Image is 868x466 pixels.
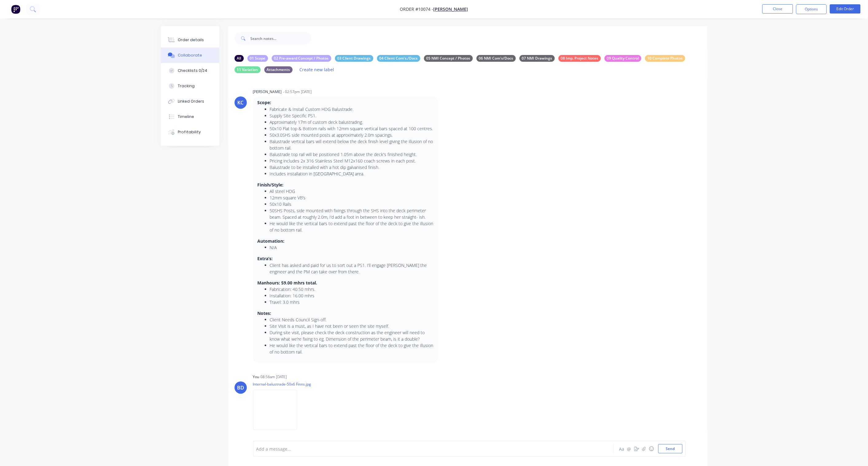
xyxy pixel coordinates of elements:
[270,207,434,220] li: 50SHS Posts, side mounted with fixings through the SHS into the deck perimeter beam. Spaced at ro...
[161,94,219,109] button: Linked Orders
[178,83,195,89] div: Tracking
[270,138,434,151] li: Balustrade vertical bars will extend below the deck finish level giving the illusion of no bottom...
[270,220,434,233] li: He would like the vertical bars to extend past the floor of the deck to give the illusion of no b...
[178,53,202,58] div: Collaborate
[270,329,434,342] li: During site visit, please check the deck construction as the engineer will need to know what we’r...
[618,445,626,452] button: Aa
[270,342,434,355] li: He would like the vertical bars to extend past the floor of the deck to give the illusion of no b...
[253,374,259,380] div: You
[161,124,219,140] button: Profitability
[270,244,434,251] li: N/A
[434,6,468,12] a: [PERSON_NAME]
[178,37,204,43] div: Order details
[258,238,285,244] strong: Automation:
[400,6,434,12] span: Order #10074 -
[272,55,331,62] div: 02 Pre-award Concept / Photos
[178,114,194,119] div: Timeline
[264,66,293,73] div: Attachments
[648,445,655,452] button: ☺
[796,4,827,14] button: Options
[270,262,434,275] li: Client has asked and paid for us to sort out a PS1. I’ll engage [PERSON_NAME] the engineer and th...
[645,55,685,62] div: 10 Complete Photos
[258,310,271,316] strong: Notes:
[270,323,434,329] li: Site Visit is a must, as I have not been or seen the site myself.
[238,99,244,106] div: KC
[235,66,261,73] div: 11 Variation
[270,158,434,164] li: Pricing includes 2x 316 Stainless Steel M12x160 coach screws in each post.
[296,65,337,74] button: Create new label
[283,89,312,95] div: - 02:57pm [DATE]
[161,32,219,48] button: Order details
[658,444,683,453] button: Send
[247,55,268,62] div: 01 Scope
[270,119,434,125] li: Approximately 17m of custom deck balustrading.
[253,89,282,95] div: [PERSON_NAME]
[270,112,434,119] li: Supply Site Specific PS1.
[605,55,641,62] div: 09 Quality Control
[270,292,434,299] li: Installation: 16.00 mhrs
[270,201,434,207] li: 50x10 Rails
[270,188,434,194] li: All steel HDG
[253,382,311,387] p: Internal-balustrade-50x6 Finns.jpg
[178,68,207,73] div: Checklists 0/24
[270,316,434,323] li: Client Needs Council Sign-off.
[161,109,219,124] button: Timeline
[258,256,273,261] strong: Extra’s:
[424,55,473,62] div: 05 NMI Concept / Photos
[178,99,204,104] div: Linked Orders
[270,170,434,177] li: Includes installation in [GEOGRAPHIC_DATA] area.
[178,129,201,135] div: Profitability
[270,194,434,201] li: 12mm square VB’s
[270,125,434,132] li: 50x10 Flat top & Bottom rails with 12mm square vertical bars spaced at 100 centres.
[161,78,219,94] button: Tracking
[520,55,555,62] div: 07 NMI Drawings
[258,280,317,286] strong: Manhours: 59.00 mhrs total.
[11,5,20,14] img: Factory
[251,32,311,45] input: Search notes...
[626,445,633,452] button: @
[270,286,434,292] li: Fabrication: 40.50 mhrs.
[261,374,287,380] div: 08:56am [DATE]
[270,164,434,170] li: Balustrade to be installed with a hot dip galvanised finish.
[335,55,373,62] div: 03 Client Drawings
[559,55,601,62] div: 08 Imp. Project Notes
[762,4,793,14] button: Close
[830,4,861,14] button: Edit Order
[477,55,516,62] div: 06 NMI Com's/Docs
[270,151,434,158] li: Balustrade top rail will be positioned 1.05m above the deck's finished height.
[235,55,244,62] div: All
[258,100,271,105] strong: Scope:
[161,63,219,78] button: Checklists 0/24
[237,384,244,391] div: BD
[377,55,420,62] div: 04 Client Com's./Docs
[270,106,434,112] li: Fabricate & Install Custom HDG Balustrade.
[270,132,434,138] li: 50x3.0SHS side mounted posts at approximately 2.0m spacings.
[270,299,434,305] li: Travel: 3.0 mhrs
[258,182,284,188] strong: Finish/Style:
[161,48,219,63] button: Collaborate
